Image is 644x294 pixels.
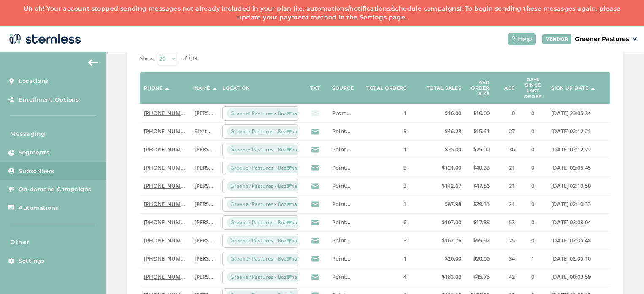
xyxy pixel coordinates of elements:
[222,85,250,91] label: Location
[19,204,59,212] span: Automations
[332,255,365,262] span: Point of Sale
[473,182,490,190] span: $47.56
[403,109,406,117] span: 1
[144,236,192,244] a: [PHONE_NUMBER]
[195,110,214,117] label: HAILE SPEAR!
[227,199,304,209] span: Greener Pastures - Bozeman
[140,55,154,63] label: Show
[591,88,595,90] img: icon-sort-1e1d7615.svg
[24,5,621,21] a: Uh oh! Your account stopped sending messages not already included in your plan (i.e. automations/...
[7,30,81,47] img: logo-dark-0685b13c.svg
[144,164,186,171] label: (864) 520-6628
[551,109,591,117] span: [DATE] 23:05:24
[523,110,543,117] label: 0
[531,164,534,171] span: 0
[498,201,515,208] label: 21
[195,146,238,153] span: [PERSON_NAME]
[332,236,365,244] span: Point of Sale
[470,219,489,226] label: $17.83
[518,35,532,44] span: Help
[19,257,44,265] span: Settings
[498,146,515,153] label: 36
[19,185,92,194] span: On-demand Campaigns
[227,272,304,282] span: Greener Pastures - Bozeman
[213,88,217,90] img: icon-sort-1e1d7615.svg
[473,127,490,135] span: $15.41
[332,273,352,280] label: Point of Sale
[144,200,192,208] a: [PHONE_NUMBER]
[551,85,588,91] label: Sign up date
[144,255,192,262] a: [PHONE_NUMBER]
[415,182,461,190] label: $142.67
[366,85,406,91] label: Total orders
[531,273,534,280] span: 0
[332,164,365,171] span: Point of Sale
[415,128,461,135] label: $46.23
[531,127,534,135] span: 0
[332,182,365,190] span: Point of Sale
[195,236,282,244] span: [PERSON_NAME] [PERSON_NAME]
[144,182,192,190] a: [PHONE_NUMBER]
[195,218,238,226] span: [PERSON_NAME]
[531,218,534,226] span: 0
[523,146,543,153] label: 0
[144,273,186,280] label: (406) 595-3213
[181,55,197,63] label: of 103
[415,273,461,280] label: $183.00
[551,219,606,226] label: 2025-06-13 02:08:04
[360,164,406,171] label: 3
[195,146,214,153] label: Lara Sage
[473,255,490,262] span: $20.00
[227,254,304,264] span: Greener Pastures - Bozeman
[332,85,354,91] label: Source
[144,255,186,262] label: (858) 472-9231
[551,236,591,244] span: [DATE] 02:05:48
[88,59,98,66] img: icon-arrow-back-accent-c549486e.svg
[523,128,543,135] label: 0
[509,127,515,135] span: 27
[332,255,352,262] label: Point of Sale
[332,218,365,226] span: Point of Sale
[403,200,406,208] span: 3
[19,148,49,157] span: Segments
[360,110,406,117] label: 1
[415,201,461,208] label: $87.98
[403,146,406,153] span: 1
[602,253,644,294] iframe: Chat Widget
[509,218,515,226] span: 53
[403,255,406,262] span: 1
[195,237,214,244] label: Katelynn+ Roberts
[427,85,462,91] label: Total sales
[360,255,406,262] label: 1
[523,182,543,190] label: 0
[470,237,489,244] label: $55.92
[523,237,543,244] label: 0
[144,146,186,153] label: (406) 461-1135
[195,164,238,171] span: [PERSON_NAME]
[332,127,365,135] span: Point of Sale
[551,201,606,208] label: 2025-06-29 02:10:33
[523,201,543,208] label: 0
[403,164,406,171] span: 3
[144,85,163,91] label: Phone
[310,85,320,91] label: TXT
[470,201,489,208] label: $29.33
[360,201,406,208] label: 3
[470,164,489,171] label: $40.33
[403,273,406,280] span: 4
[403,218,406,226] span: 6
[473,273,490,280] span: $45.75
[144,237,186,244] label: (702) 326-3630
[415,219,461,226] label: $107.00
[227,181,304,191] span: Greener Pastures - Bozeman
[470,128,489,135] label: $15.41
[403,182,406,190] span: 3
[442,273,461,280] span: $183.00
[360,219,406,226] label: 6
[195,201,214,208] label: Keilly Zelaya
[551,237,606,244] label: 2025-05-31 02:05:48
[551,164,606,171] label: 2025-07-10 02:05:45
[415,255,461,262] label: $20.00
[227,236,304,246] span: Greener Pastures - Bozeman
[195,273,238,280] span: [PERSON_NAME]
